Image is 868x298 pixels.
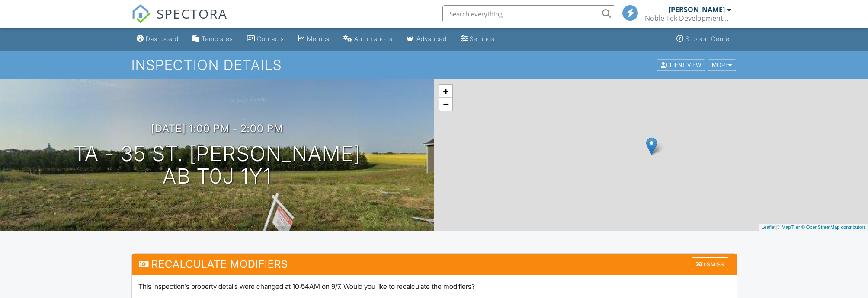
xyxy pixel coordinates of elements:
[131,57,737,73] h1: Inspection Details
[257,35,284,42] div: Contacts
[340,31,396,47] a: Automations (Basic)
[157,4,227,22] span: SPECTORA
[708,59,736,71] div: More
[307,35,330,42] div: Metrics
[202,35,233,42] div: Templates
[692,257,728,271] div: Dismiss
[131,4,151,23] img: The Best Home Inspection Software - Spectora
[243,31,288,47] a: Contacts
[669,5,725,14] div: [PERSON_NAME]
[777,225,800,230] a: © MapTiler
[656,61,707,68] a: Client View
[131,12,227,30] a: SPECTORA
[439,85,452,98] a: Zoom in
[74,143,361,188] h1: TA - 35 St. [PERSON_NAME] AB T0J 1Y1
[470,35,495,42] div: Settings
[457,31,498,47] a: Settings
[761,225,775,230] a: Leaflet
[132,254,737,275] h3: Recalculate Modifiers
[439,98,452,111] a: Zoom out
[354,35,393,42] div: Automations
[151,123,283,134] h3: [DATE] 1:00 pm - 2:00 pm
[645,14,731,22] div: Noble Tek Developments Ltd.
[673,31,735,47] a: Support Center
[442,5,615,22] input: Search everything...
[801,225,866,230] a: © OpenStreetMap contributors
[146,35,179,42] div: Dashboard
[685,35,732,42] div: Support Center
[657,59,705,71] div: Client View
[416,35,447,42] div: Advanced
[759,224,868,231] div: |
[133,31,182,47] a: Dashboard
[295,31,333,47] a: Metrics
[189,31,237,47] a: Templates
[403,31,450,47] a: Advanced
